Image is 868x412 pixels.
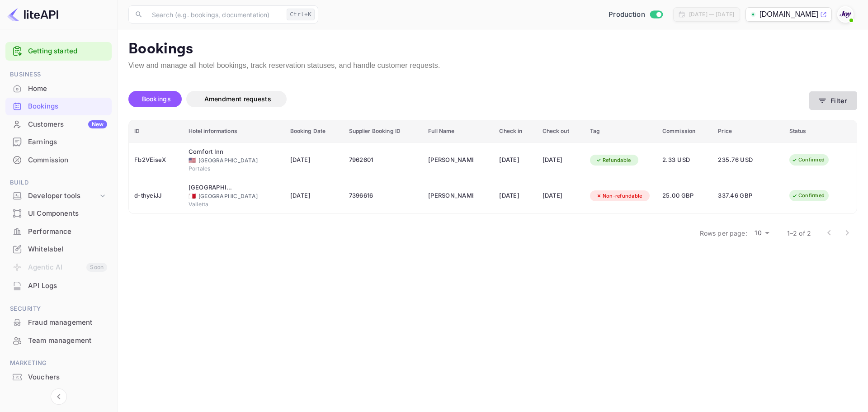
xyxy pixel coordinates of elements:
[349,189,418,203] div: 7396616
[499,189,531,203] div: [DATE]
[183,120,285,142] th: Hotel informations
[28,119,107,130] div: Customers
[786,154,830,166] div: Confirmed
[718,155,763,165] span: 235.76 USD
[5,304,112,314] span: Security
[718,191,763,201] span: 337.46 GBP
[134,189,178,203] div: d-thyeiJJ
[5,205,112,223] div: UI Components
[784,120,857,142] th: Status
[28,101,107,112] div: Bookings
[585,120,657,142] th: Tag
[5,241,112,257] a: Whitelabel
[609,9,645,20] span: Production
[129,120,857,214] table: booking table
[759,9,818,20] p: [DOMAIN_NAME]
[287,9,315,20] div: Ctrl+K
[499,153,531,167] div: [DATE]
[189,147,234,156] div: Comfort Inn
[28,372,107,383] div: Vouchers
[751,227,773,240] div: 10
[662,155,707,165] span: 2.33 USD
[542,189,579,203] div: [DATE]
[28,46,107,57] a: Getting started
[5,152,112,168] a: Commission
[290,191,338,201] span: [DATE]
[129,120,183,142] th: ID
[285,120,344,142] th: Booking Date
[128,91,809,107] div: account-settings tabs
[128,60,857,71] p: View and manage all hotel bookings, track reservation statuses, and handle customer requests.
[349,153,418,167] div: 7962601
[189,192,279,200] div: [GEOGRAPHIC_DATA]
[28,155,107,166] div: Commission
[189,157,196,163] span: United States of America
[5,70,112,80] span: Business
[88,120,107,128] div: New
[590,155,637,166] div: Refundable
[5,133,112,151] div: Earnings
[542,153,579,167] div: [DATE]
[5,358,112,368] span: Marketing
[28,84,107,94] div: Home
[5,80,112,97] a: Home
[146,5,283,24] input: Search (e.g. bookings, documentation)
[423,120,494,142] th: Full Name
[5,369,112,385] a: Vouchers
[5,223,112,241] div: Performance
[28,281,107,291] div: API Logs
[657,120,712,142] th: Commission
[809,91,857,110] button: Filter
[7,7,58,22] img: LiteAPI logo
[189,183,234,192] div: La Falconeria Hotel
[204,95,271,103] span: Amendment requests
[537,120,585,142] th: Check out
[134,153,178,167] div: Fb2VEiseX
[5,98,112,114] a: Bookings
[428,153,473,167] div: Jameshia Battle
[290,155,338,165] span: [DATE]
[51,388,67,405] button: Collapse navigation
[5,178,112,188] span: Build
[590,190,648,202] div: Non-refundable
[494,120,537,142] th: Check in
[5,314,112,331] div: Fraud management
[5,80,112,98] div: Home
[838,7,853,22] img: With Joy
[5,205,112,222] a: UI Components
[28,137,107,147] div: Earnings
[5,369,112,386] div: Vouchers
[5,133,112,150] a: Earnings
[128,40,857,58] p: Bookings
[344,120,423,142] th: Supplier Booking ID
[189,165,279,173] div: Portales
[712,120,783,142] th: Price
[28,317,107,328] div: Fraud management
[428,189,473,203] div: Amanda Battle
[5,116,112,133] div: CustomersNew
[189,193,196,199] span: Malta
[28,244,107,255] div: Whitelabel
[5,223,112,240] a: Performance
[5,277,112,294] a: API Logs
[5,314,112,331] a: Fraud management
[28,227,107,237] div: Performance
[189,156,279,165] div: [GEOGRAPHIC_DATA]
[5,332,112,349] a: Team management
[5,332,112,350] div: Team management
[189,200,279,208] div: Valletta
[28,191,98,201] div: Developer tools
[5,98,112,115] div: Bookings
[28,208,107,219] div: UI Components
[5,277,112,295] div: API Logs
[605,9,666,20] div: Switch to Sandbox mode
[142,95,171,103] span: Bookings
[786,190,830,201] div: Confirmed
[5,42,112,61] div: Getting started
[787,228,811,238] p: 1–2 of 2
[689,10,734,19] div: [DATE] — [DATE]
[5,188,112,204] div: Developer tools
[28,336,107,346] div: Team management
